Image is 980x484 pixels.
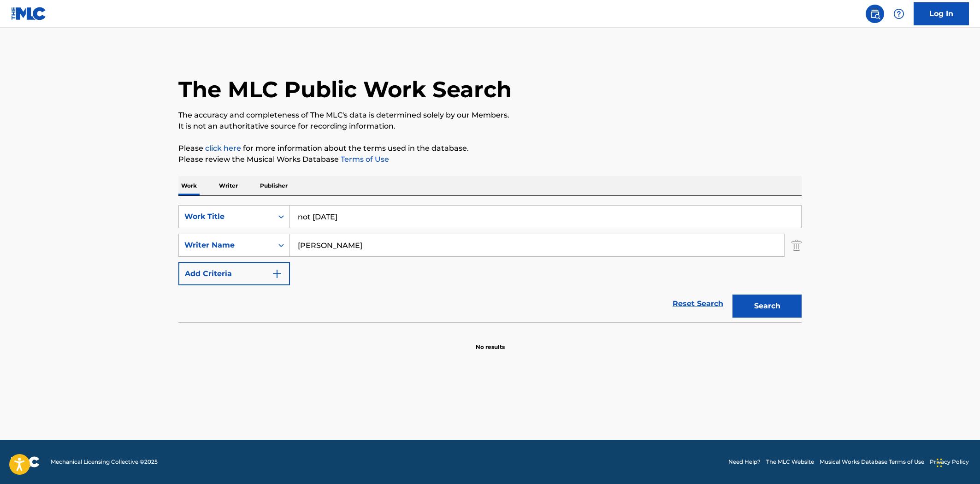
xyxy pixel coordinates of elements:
[178,143,802,154] p: Please for more information about the terms used in the database.
[930,458,969,466] a: Privacy Policy
[205,144,241,153] a: click here
[890,5,908,23] div: Help
[257,176,290,195] p: Publisher
[216,176,241,195] p: Writer
[820,458,924,466] a: Musical Works Database Terms of Use
[178,76,512,103] h1: The MLC Public Work Search
[178,176,200,195] p: Work
[178,121,802,132] p: It is not an authoritative source for recording information.
[184,240,267,251] div: Writer Name
[11,7,47,20] img: MLC Logo
[178,205,802,322] form: Search Form
[11,456,40,467] img: logo
[184,211,267,222] div: Work Title
[339,155,389,164] a: Terms of Use
[178,262,290,285] button: Add Criteria
[272,268,283,279] img: 9d2ae6d4665cec9f34b9.svg
[51,458,158,466] span: Mechanical Licensing Collective © 2025
[791,234,802,257] img: Delete Criterion
[728,458,761,466] a: Need Help?
[893,8,904,19] img: help
[866,5,884,23] a: Public Search
[732,295,802,318] button: Search
[914,2,969,25] a: Log In
[937,449,942,477] div: Drag
[668,294,728,314] a: Reset Search
[178,154,802,165] p: Please review the Musical Works Database
[178,110,802,121] p: The accuracy and completeness of The MLC's data is determined solely by our Members.
[766,458,814,466] a: The MLC Website
[476,332,505,351] p: No results
[869,8,880,19] img: search
[934,440,980,484] iframe: Chat Widget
